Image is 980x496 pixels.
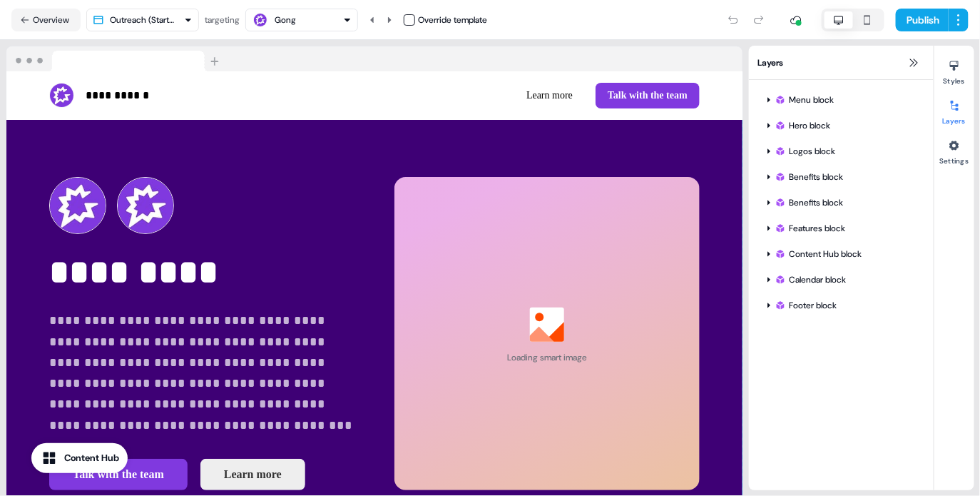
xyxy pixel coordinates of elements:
div: Hero block [775,118,919,133]
div: Learn moreTalk with the team [380,83,700,108]
div: Content Hub block [775,247,919,261]
button: Talk with the team [49,459,188,490]
button: Talk with the team [596,83,700,108]
div: Footer block [775,298,919,313]
div: Benefits block [775,170,919,184]
div: Logos block [775,144,919,158]
div: Layers [749,46,934,80]
button: Settings [934,134,974,166]
div: Footer block [757,294,925,317]
div: Benefits block [775,196,919,210]
img: Browser topbar [6,46,225,72]
div: Gong [275,13,296,27]
button: Publish [896,9,949,31]
button: Learn more [515,83,584,108]
div: Content Hub block [757,243,925,265]
div: Talk with the teamLearn more [49,459,354,490]
div: Override template [418,13,487,27]
div: targeting [205,13,240,27]
div: Logos block [757,140,925,163]
div: Benefits block [757,166,925,188]
div: ImageLoading smart image [394,177,700,490]
div: Content Hub [64,451,119,465]
button: Overview [11,9,81,31]
div: Features block [775,221,919,236]
div: Features block [757,217,925,240]
div: Loading smart image [507,350,587,365]
button: Content Hub [31,443,128,473]
button: Learn more [200,459,305,490]
div: Menu block [757,88,925,111]
div: Outreach (Starter) [110,13,178,27]
div: Benefits block [757,191,925,214]
button: Layers [934,94,974,126]
div: Menu block [775,93,919,107]
button: Gong [245,9,358,31]
button: Styles [934,54,974,86]
div: Calendar block [757,268,925,291]
div: Hero block [757,114,925,137]
div: Calendar block [775,273,919,287]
